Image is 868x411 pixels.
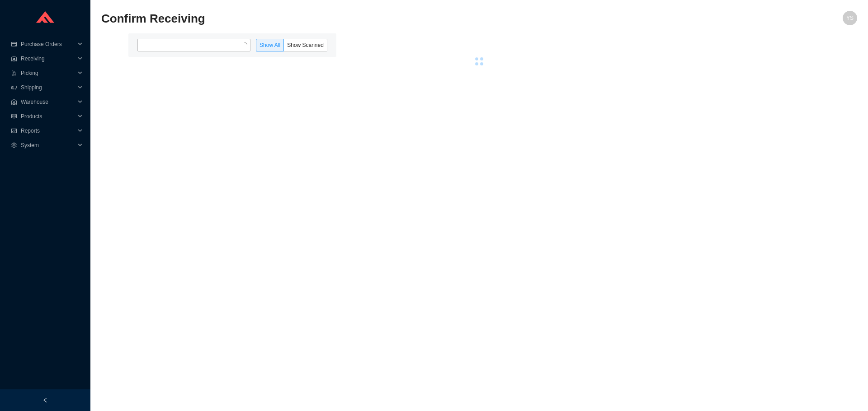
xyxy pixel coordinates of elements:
[21,51,75,66] span: Receiving
[21,109,75,124] span: Products
[21,124,75,138] span: Reports
[21,138,75,152] span: System
[21,95,75,109] span: Warehouse
[11,128,17,134] span: fund
[21,66,75,80] span: Picking
[259,42,280,48] span: Show All
[42,397,48,403] span: left
[101,11,668,27] h2: Confirm Receiving
[21,80,75,95] span: Shipping
[21,37,75,51] span: Purchase Orders
[11,143,17,148] span: setting
[11,42,17,47] span: credit-card
[846,11,854,25] span: YS
[242,42,247,48] span: loading
[11,114,17,119] span: read
[287,42,324,48] span: Show Scanned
